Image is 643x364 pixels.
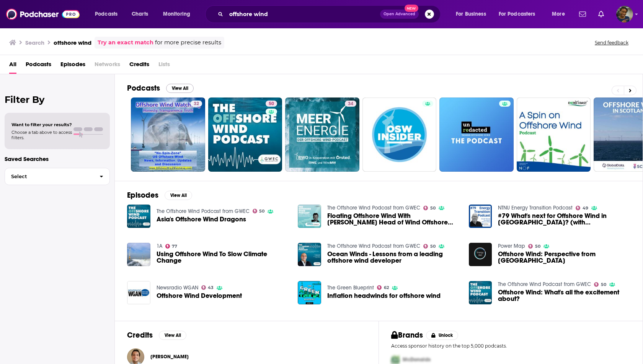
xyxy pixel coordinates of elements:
a: Asia's Offshore Wind Dragons [127,205,150,228]
span: 50 [269,100,274,108]
button: open menu [158,8,200,20]
img: Inflation headwinds for offshore wind [298,281,321,304]
img: Using Offshore Wind To Slow Climate Change [127,243,150,266]
button: Open AdvancedNew [380,10,419,19]
button: View All [165,191,192,200]
a: Show notifications dropdown [576,8,589,21]
img: Offshore Wind Development [127,281,150,304]
span: Floating Offshore Wind With [PERSON_NAME] Head of Wind Offshore Portfolio Management at Siemens G... [327,213,460,226]
button: open menu [547,8,574,20]
span: [PERSON_NAME] [150,354,189,360]
img: #79 What's next for Offshore Wind in Norway? (with Arvid Nesse, Norwegian Offshore Wind) [469,205,492,228]
a: Ocean Winds - Lessons from a leading offshore wind developer [327,251,460,264]
a: The Offshore Wind Podcast from GWEC [327,243,420,249]
a: The Offshore Wind Podcast from GWEC [327,205,420,211]
h3: offshore wind [54,39,91,46]
span: Monitoring [163,9,190,19]
a: 50 [528,244,540,249]
a: EpisodesView All [127,190,192,200]
span: 34 [348,100,353,108]
button: Send feedback [592,39,631,46]
a: #79 What's next for Offshore Wind in Norway? (with Arvid Nesse, Norwegian Offshore Wind) [498,213,630,226]
span: 62 [384,286,389,289]
span: for more precise results [155,38,221,47]
button: View All [159,331,186,340]
a: Offshore Wind Development [157,292,242,299]
a: Offshore Wind: Perspective from Germany [469,243,492,266]
a: 32 [191,101,202,107]
button: open menu [90,8,127,20]
span: Want to filter your results? [11,122,72,127]
span: For Business [456,9,486,19]
span: 49 [583,206,588,210]
span: 77 [172,245,177,248]
a: Charts [127,8,153,20]
span: Lists [158,58,170,74]
a: Asia's Offshore Wind Dragons [157,216,246,223]
span: 50 [535,245,540,248]
h2: Brands [391,330,423,340]
span: 50 [259,210,264,213]
a: CreditsView All [127,330,186,340]
button: Select [5,168,110,185]
span: Charts [132,9,148,19]
a: 50 [266,101,277,107]
a: The Offshore Wind Podcast from GWEC [157,208,250,214]
a: 50 [423,244,436,249]
h2: Podcasts [127,83,160,93]
a: 77 [165,244,178,249]
a: 49 [576,206,588,210]
a: 50 [208,97,282,172]
a: Inflation headwinds for offshore wind [327,292,441,299]
img: Offshore Wind: What's all the excitement about? [469,281,492,304]
span: Networks [95,58,120,74]
button: Show profile menu [616,6,633,23]
button: Unlock [426,331,459,340]
a: 32 [131,97,205,172]
div: Search podcasts, credits, & more... [212,5,448,23]
a: Alejandro Jimenez Gomez [150,354,189,360]
a: 50 [423,206,436,210]
a: Ocean Winds - Lessons from a leading offshore wind developer [298,243,321,266]
a: Using Offshore Wind To Slow Climate Change [157,251,289,264]
span: Podcasts [26,58,51,74]
a: Newsradio WGAN [157,284,198,291]
span: Podcasts [95,9,118,19]
span: Select [5,174,93,179]
span: 50 [430,206,436,210]
img: User Profile [616,6,633,23]
h2: Credits [127,330,153,340]
a: The Offshore Wind Podcast from GWEC [498,281,591,288]
a: 50 [253,209,265,213]
span: 43 [208,286,214,289]
a: Show notifications dropdown [595,8,607,21]
p: Access sponsor history on the top 5,000 podcasts. [391,343,630,349]
a: Try an exact match [98,38,153,47]
button: open menu [494,8,547,20]
a: 43 [201,285,214,290]
h2: Episodes [127,190,158,200]
a: 1A [157,243,162,249]
a: The Green Blueprint [327,284,374,291]
h2: Filter By [5,94,110,105]
a: Credits [129,58,149,74]
a: Episodes [60,58,85,74]
span: Offshore Wind: Perspective from [GEOGRAPHIC_DATA] [498,251,630,264]
img: Floating Offshore Wind With Stephan Buller Head of Wind Offshore Portfolio Management at Siemens ... [298,205,321,228]
span: All [9,58,16,74]
span: Logged in as sabrinajohnson [616,6,633,23]
a: Power Map [498,243,525,249]
button: View All [166,84,194,93]
a: Podchaser - Follow, Share and Rate Podcasts [6,7,80,21]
